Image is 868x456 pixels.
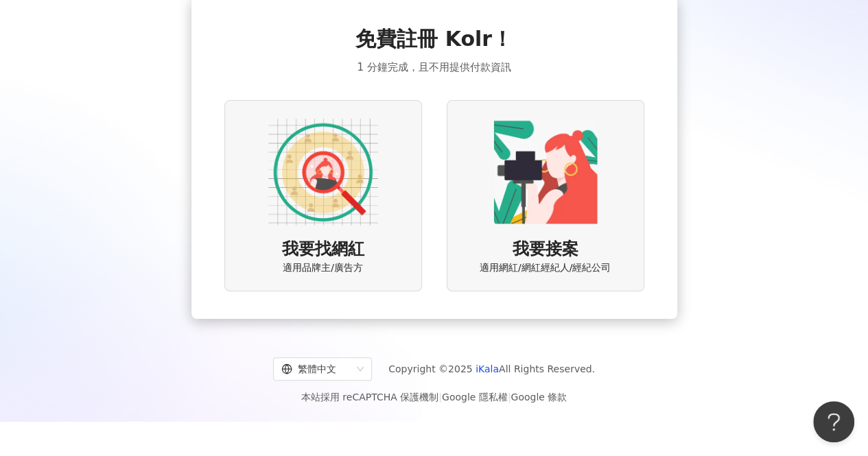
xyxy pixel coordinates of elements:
div: 繁體中文 [281,358,351,380]
span: | [508,392,511,403]
span: 我要找網紅 [282,238,364,261]
iframe: Help Scout Beacon - Open [813,401,854,442]
span: Copyright © 2025 All Rights Reserved. [388,361,595,377]
a: iKala [476,363,499,374]
span: 適用網紅/網紅經紀人/經紀公司 [480,261,611,275]
a: Google 條款 [511,392,567,403]
img: KOL identity option [491,117,600,227]
span: | [438,392,442,403]
span: 1 分鐘完成，且不用提供付款資訊 [357,59,511,75]
img: AD identity option [268,117,378,227]
span: 免費註冊 Kolr！ [355,25,513,53]
a: Google 隱私權 [442,392,508,403]
span: 我要接案 [513,238,578,261]
span: 本站採用 reCAPTCHA 保護機制 [301,389,567,405]
span: 適用品牌主/廣告方 [283,261,363,275]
